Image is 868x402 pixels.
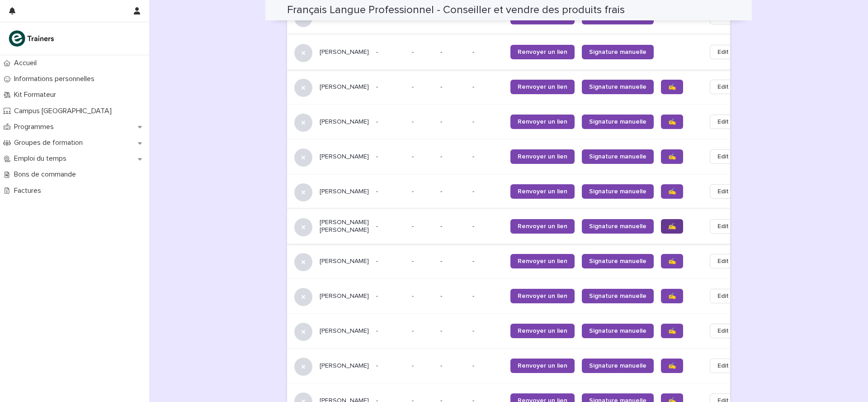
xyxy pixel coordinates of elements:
[589,84,646,90] span: Signature manuelle
[472,292,503,300] p: -
[10,123,61,131] p: Programmes
[412,325,415,335] p: -
[510,80,575,94] a: Renvoyer un lien
[376,292,405,300] p: -
[518,188,567,195] span: Renvoyer un lien
[472,48,503,56] p: -
[589,258,646,264] span: Signature manuelle
[287,348,751,383] tr: [PERSON_NAME]--- --Renvoyer un lienSignature manuelle✍️Edit
[287,278,751,313] tr: [PERSON_NAME]--- --Renvoyer un lienSignature manuelle✍️Edit
[582,149,654,164] a: Signature manuelle
[668,188,676,195] span: ✍️
[510,254,575,268] a: Renvoyer un lien
[518,49,567,55] span: Renvoyer un lien
[376,188,405,196] p: -
[717,117,729,126] span: Edit
[472,118,503,126] p: -
[717,257,729,266] span: Edit
[710,80,736,94] button: Edit
[472,362,503,370] p: -
[589,153,646,160] span: Signature manuelle
[10,107,119,115] p: Campus [GEOGRAPHIC_DATA]
[668,363,676,369] span: ✍️
[376,48,405,56] p: -
[717,222,729,231] span: Edit
[10,187,48,195] p: Factures
[287,313,751,348] tr: [PERSON_NAME]--- --Renvoyer un lienSignature manuelle✍️Edit
[710,324,736,338] button: Edit
[320,362,369,370] p: [PERSON_NAME]
[710,184,736,199] button: Edit
[589,363,646,369] span: Signature manuelle
[320,83,369,91] p: [PERSON_NAME]
[582,219,654,234] a: Signature manuelle
[287,174,751,209] tr: [PERSON_NAME]--- --Renvoyer un lienSignature manuelle✍️Edit
[582,289,654,303] a: Signature manuelle
[376,258,405,265] p: -
[287,4,625,17] h2: Français Langue Professionnel - Conseiller et vendre des produits frais
[10,139,90,147] p: Groupes de formation
[412,151,415,161] p: -
[10,59,44,67] p: Accueil
[589,49,646,55] span: Signature manuelle
[717,48,729,57] span: Edit
[412,81,415,91] p: -
[661,324,683,338] a: ✍️
[510,219,575,234] a: Renvoyer un lien
[376,327,405,335] p: -
[472,153,503,161] p: -
[510,149,575,164] a: Renvoyer un lien
[510,324,575,338] a: Renvoyer un lien
[510,289,575,303] a: Renvoyer un lien
[472,188,503,196] p: -
[710,149,736,164] button: Edit
[440,83,465,91] p: -
[440,327,465,335] p: -
[472,327,503,335] p: -
[10,91,63,99] p: Kit Formateur
[582,45,654,59] a: Signature manuelle
[440,118,465,126] p: -
[440,362,465,370] p: -
[10,170,83,179] p: Bons de commande
[589,223,646,230] span: Signature manuelle
[287,34,751,69] tr: [PERSON_NAME]--- --Renvoyer un lienSignature manuelleEdit
[472,83,503,91] p: -
[518,328,567,334] span: Renvoyer un lien
[710,45,736,59] button: Edit
[668,84,676,90] span: ✍️
[710,359,736,373] button: Edit
[717,152,729,161] span: Edit
[717,326,729,335] span: Edit
[518,84,567,90] span: Renvoyer un lien
[320,118,369,126] p: [PERSON_NAME]
[10,154,74,163] p: Emploi du temps
[472,258,503,265] p: -
[320,327,369,335] p: [PERSON_NAME]
[710,254,736,268] button: Edit
[661,289,683,303] a: ✍️
[7,29,57,48] img: K0CqGN7SDeD6s4JG8KQk
[510,45,575,59] a: Renvoyer un lien
[412,221,415,230] p: -
[320,153,369,161] p: [PERSON_NAME]
[376,153,405,161] p: -
[518,223,567,230] span: Renvoyer un lien
[412,360,415,370] p: -
[287,139,751,174] tr: [PERSON_NAME]--- --Renvoyer un lienSignature manuelle✍️Edit
[661,184,683,199] a: ✍️
[717,361,729,370] span: Edit
[668,293,676,299] span: ✍️
[440,48,465,56] p: -
[412,291,415,300] p: -
[661,149,683,164] a: ✍️
[668,258,676,264] span: ✍️
[661,219,683,234] a: ✍️
[518,119,567,125] span: Renvoyer un lien
[320,188,369,196] p: [PERSON_NAME]
[710,289,736,303] button: Edit
[668,119,676,125] span: ✍️
[287,69,751,104] tr: [PERSON_NAME]--- --Renvoyer un lienSignature manuelle✍️Edit
[472,223,503,230] p: -
[582,184,654,199] a: Signature manuelle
